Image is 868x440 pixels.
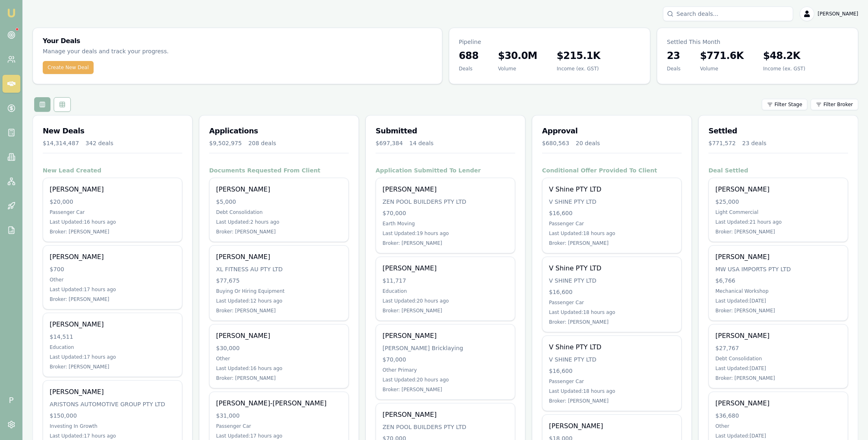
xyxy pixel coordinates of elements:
[216,344,342,352] div: $30,000
[209,139,242,147] div: $9,502,975
[549,277,675,285] div: V SHINE PTY LTD
[50,333,175,341] div: $14,511
[542,125,682,137] h3: Approval
[663,7,793,21] input: Search deals
[216,331,342,341] div: [PERSON_NAME]
[50,209,175,216] div: Passenger Car
[209,166,349,174] h4: Documents Requested From Client
[216,423,342,429] div: Passenger Car
[50,354,175,360] div: Last Updated: 17 hours ago
[376,139,403,147] div: $697,384
[216,365,342,372] div: Last Updated: 16 hours ago
[50,296,175,303] div: Broker: [PERSON_NAME]
[549,264,675,273] div: V Shine PTY LTD
[715,198,841,206] div: $25,000
[383,367,508,373] div: Other Primary
[7,8,16,18] img: emu-icon-u.png
[376,125,515,137] h3: Submitted
[818,11,858,17] span: [PERSON_NAME]
[715,252,841,262] div: [PERSON_NAME]
[811,99,858,110] button: Filter Broker
[216,229,342,235] div: Broker: [PERSON_NAME]
[549,198,675,206] div: V SHINE PTY LTD
[2,391,20,409] span: P
[383,331,508,341] div: [PERSON_NAME]
[216,307,342,314] div: Broker: [PERSON_NAME]
[459,49,479,62] h3: 688
[50,286,175,293] div: Last Updated: 17 hours ago
[409,139,434,147] div: 14 deals
[50,252,175,262] div: [PERSON_NAME]
[715,298,841,304] div: Last Updated: [DATE]
[708,125,848,137] h3: Settled
[708,166,848,174] h4: Deal Settled
[557,65,600,72] div: Income (ex. GST)
[50,423,175,429] div: Investing In Growth
[383,185,508,194] div: [PERSON_NAME]
[549,342,675,352] div: V Shine PTY LTD
[216,298,342,304] div: Last Updated: 12 hours ago
[667,38,848,46] p: Settled This Month
[549,421,675,431] div: [PERSON_NAME]
[549,220,675,227] div: Passenger Car
[216,375,342,381] div: Broker: [PERSON_NAME]
[216,219,342,225] div: Last Updated: 2 hours ago
[715,185,841,194] div: [PERSON_NAME]
[216,433,342,439] div: Last Updated: 17 hours ago
[715,412,841,420] div: $36,680
[715,229,841,235] div: Broker: [PERSON_NAME]
[459,38,640,46] p: Pipeline
[549,185,675,194] div: V Shine PTY LTD
[85,139,113,147] div: 342 deals
[216,209,342,216] div: Debt Consolidation
[542,166,682,174] h4: Conditional Offer Provided To Client
[43,139,79,147] div: $14,314,487
[383,298,508,304] div: Last Updated: 20 hours ago
[50,277,175,283] div: Other
[549,209,675,217] div: $16,600
[383,307,508,314] div: Broker: [PERSON_NAME]
[715,219,841,225] div: Last Updated: 21 hours ago
[762,99,807,110] button: Filter Stage
[549,319,675,325] div: Broker: [PERSON_NAME]
[216,399,342,408] div: [PERSON_NAME]-[PERSON_NAME]
[50,412,175,420] div: $150,000
[549,288,675,296] div: $16,600
[763,49,805,62] h3: $48.2K
[216,412,342,420] div: $31,000
[549,299,675,306] div: Passenger Car
[383,410,508,420] div: [PERSON_NAME]
[43,47,251,56] p: Manage your deals and track your progress.
[708,139,736,147] div: $771,572
[216,252,342,262] div: [PERSON_NAME]
[774,101,802,108] span: Filter Stage
[715,277,841,285] div: $6,766
[715,375,841,381] div: Broker: [PERSON_NAME]
[383,355,508,364] div: $70,000
[557,49,600,62] h3: $215.1K
[50,265,175,273] div: $700
[216,288,342,294] div: Buying Or Hiring Equipment
[549,388,675,394] div: Last Updated: 18 hours ago
[715,365,841,372] div: Last Updated: [DATE]
[50,344,175,351] div: Education
[823,101,853,108] span: Filter Broker
[50,320,175,329] div: [PERSON_NAME]
[383,240,508,246] div: Broker: [PERSON_NAME]
[498,49,537,62] h3: $30.0M
[715,399,841,408] div: [PERSON_NAME]
[383,277,508,285] div: $11,717
[715,423,841,429] div: Other
[43,61,94,74] a: Create New Deal
[43,125,182,137] h3: New Deals
[43,166,182,174] h4: New Lead Created
[549,230,675,237] div: Last Updated: 18 hours ago
[549,398,675,404] div: Broker: [PERSON_NAME]
[459,65,479,72] div: Deals
[43,38,432,44] h3: Your Deals
[383,386,508,393] div: Broker: [PERSON_NAME]
[383,230,508,237] div: Last Updated: 19 hours ago
[50,185,175,194] div: [PERSON_NAME]
[383,288,508,294] div: Education
[715,433,841,439] div: Last Updated: [DATE]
